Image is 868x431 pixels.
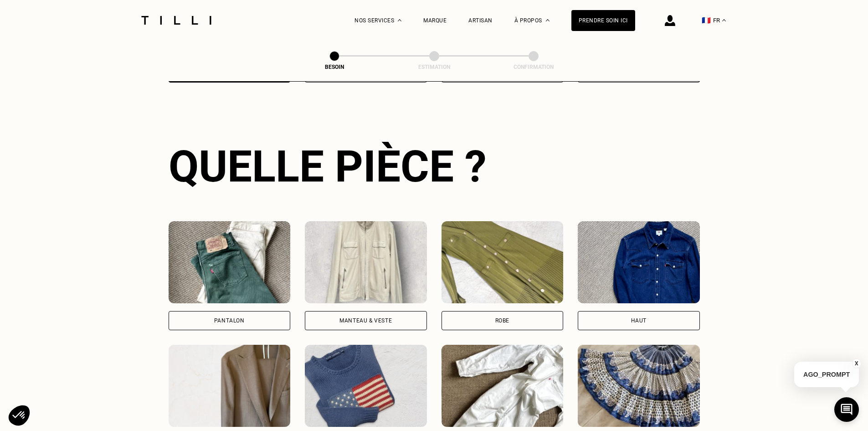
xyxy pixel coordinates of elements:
[138,16,215,25] img: Logo du service de couturière Tilli
[389,64,480,70] div: Estimation
[398,19,401,21] img: Menu déroulant
[169,345,291,427] img: Tilli retouche votre Tailleur
[495,318,509,323] div: Robe
[289,64,380,70] div: Besoin
[468,17,493,24] a: Artisan
[169,221,291,303] img: Tilli retouche votre Pantalon
[305,221,427,303] img: Tilli retouche votre Manteau & Veste
[578,221,700,303] img: Tilli retouche votre Haut
[702,16,711,25] span: 🇫🇷
[488,64,579,70] div: Confirmation
[578,345,700,427] img: Tilli retouche votre Jupe
[423,17,447,24] a: Marque
[571,10,635,31] a: Prendre soin ici
[214,318,245,323] div: Pantalon
[169,141,700,192] div: Quelle pièce ?
[442,345,564,427] img: Tilli retouche votre Combinaison
[442,221,564,303] img: Tilli retouche votre Robe
[852,358,861,369] button: X
[546,19,550,21] img: Menu déroulant à propos
[339,318,392,323] div: Manteau & Veste
[722,19,726,21] img: menu déroulant
[665,15,675,26] img: icône connexion
[305,345,427,427] img: Tilli retouche votre Pull & gilet
[794,362,859,387] p: AGO_PROMPT
[631,318,647,323] div: Haut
